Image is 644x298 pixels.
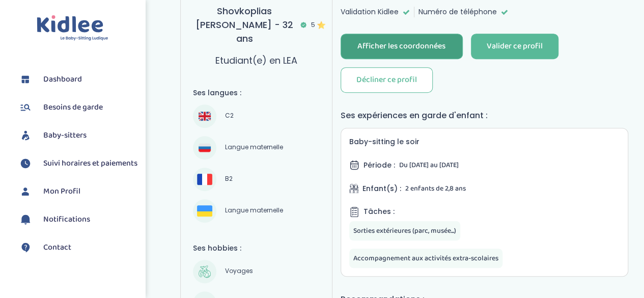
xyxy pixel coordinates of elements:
div: Valider ce profil [487,41,543,52]
span: 2 enfants de 2,8 ans [405,183,466,194]
div: Décliner ce profil [356,74,417,86]
a: Notifications [18,212,137,227]
span: Validation Kidlee [341,7,399,17]
img: dashboard.svg [18,72,33,87]
span: Besoins de garde [43,101,103,114]
span: Période : [363,160,395,171]
span: Baby-sitters [43,129,87,142]
span: Mon Profil [43,185,80,198]
span: Enfant(s) : [362,183,401,194]
a: Besoins de garde [18,100,137,115]
a: Contact [18,240,137,255]
p: Etudiant(e) en LEA [215,53,297,67]
h4: Ses langues : [193,88,320,98]
img: Russe [199,142,211,154]
img: notification.svg [18,212,33,227]
a: Baby-sitters [18,128,137,143]
span: 5 [311,20,319,30]
img: Français [197,174,212,184]
button: Valider ce profil [471,34,558,59]
img: babysitters.svg [18,128,33,143]
span: Du [DATE] au [DATE] [399,159,459,171]
img: profil.svg [18,184,33,199]
img: Ukrainien [197,205,212,216]
div: Afficher les coordonnées [357,41,445,52]
button: Afficher les coordonnées [341,34,463,59]
a: Suivi horaires et paiements [18,156,137,171]
button: Décliner ce profil [341,67,433,93]
img: contact.svg [18,240,33,255]
span: Numéro de téléphone [418,7,497,17]
span: Notifications [43,213,90,226]
h4: Ses expériences en garde d'enfant : [341,109,628,122]
span: Langue maternelle [221,205,287,217]
span: Tâches : [363,206,395,217]
span: Accompagnement aux activités extra-scolaires [353,253,498,264]
span: Suivi horaires et paiements [43,157,137,170]
h5: Baby-sitting le soir [349,137,620,147]
img: logo.svg [37,15,108,41]
span: Dashboard [43,73,82,86]
span: Langue maternelle [221,142,287,154]
span: Contact [43,241,71,254]
span: Voyages [221,265,257,278]
a: Mon Profil [18,184,137,199]
img: suivihoraire.svg [18,156,33,171]
span: B2 [221,173,236,185]
h3: Shovkoplias [PERSON_NAME] - 32 ans [193,4,320,45]
img: besoin.svg [18,100,33,115]
img: Anglais [199,110,211,122]
a: Dashboard [18,72,137,87]
span: Sorties extérieures (parc, musée...) [353,225,456,236]
span: C2 [221,110,237,122]
h4: Ses hobbies : [193,243,320,254]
